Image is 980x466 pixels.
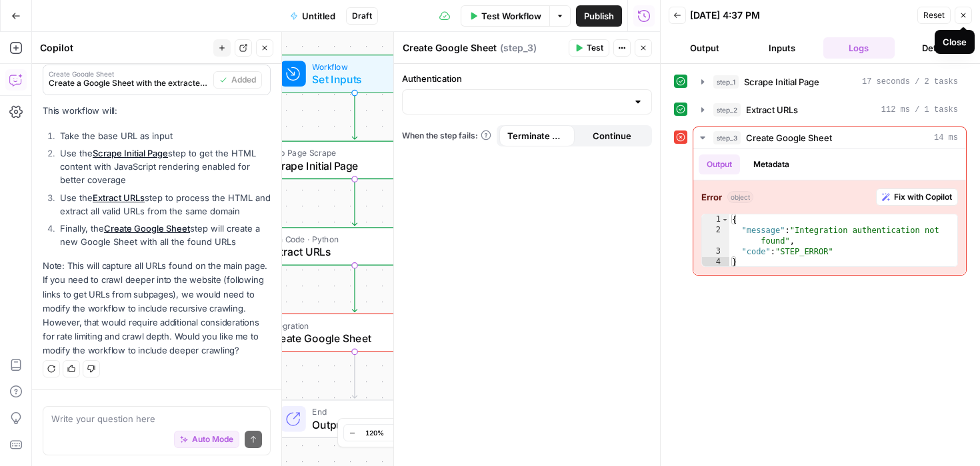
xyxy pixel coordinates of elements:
span: ( step_3 ) [500,41,537,55]
strong: Error [701,190,722,204]
span: Untitled [302,9,335,23]
span: Scrape Initial Page [268,158,436,174]
textarea: Create Google Sheet [403,41,497,55]
span: Test [587,42,603,54]
button: 14 ms [693,127,966,148]
li: Take the base URL as input [57,129,271,142]
button: Inputs [746,37,818,59]
span: Reset [923,9,945,21]
span: 120% [365,427,384,438]
button: Publish [576,5,622,27]
span: Fix with Copilot [894,191,952,203]
a: Create Google Sheet [104,223,190,234]
span: Auto Mode [192,433,233,445]
a: Extract URLs [93,192,145,203]
div: Web Page ScrapeScrape Initial PageStep 1 [231,141,479,180]
li: Use the step to process the HTML and extract all valid URLs from the same domain [57,191,271,218]
span: Extract URLs [268,244,435,260]
span: Extract URLs [746,103,798,116]
p: Note: This will capture all URLs found on the main page. If you need to crawl deeper into the web... [43,259,271,357]
g: Edge from step_2 to step_3 [352,266,357,312]
button: Auto Mode [174,431,239,448]
label: Authentication [402,72,652,85]
g: Edge from step_1 to step_2 [352,179,357,226]
span: Toggle code folding, rows 1 through 4 [721,214,729,225]
div: Close [943,35,967,49]
span: 14 ms [934,132,958,144]
g: Edge from start to step_1 [352,93,357,140]
div: 3 [702,246,729,257]
span: step_2 [713,103,741,116]
div: WorkflowSet InputsInputs [231,55,479,93]
button: Metadata [745,154,797,174]
span: Output [312,417,421,433]
div: 4 [702,257,729,268]
button: Output [669,37,741,59]
div: 2 [702,225,729,246]
a: When the step fails: [402,130,491,142]
span: Create Google Sheet [746,131,832,144]
span: Continue [593,129,631,142]
li: Use the step to get the HTML content with JavaScript rendering enabled for better coverage [57,146,271,186]
button: 17 seconds / 2 tasks [693,71,966,93]
button: Added [213,71,262,89]
button: Fix with Copilot [876,188,958,206]
p: This workflow will: [43,104,271,118]
g: Edge from step_3 to end [352,351,357,398]
span: Terminate Workflow [507,129,567,142]
span: Added [231,74,256,86]
span: End [312,405,421,418]
span: Run Code · Python [268,233,435,246]
span: Workflow [312,60,391,73]
a: Scrape Initial Page [93,148,168,158]
span: Integration [268,319,435,332]
div: 14 ms [693,149,966,275]
button: Continue [575,125,650,146]
span: 112 ms / 1 tasks [881,104,958,116]
button: Output [699,154,740,174]
span: Web Page Scrape [268,146,436,159]
li: Finally, the step will create a new Google Sheet with all the found URLs [57,222,271,248]
span: step_3 [713,131,741,144]
span: Publish [584,9,614,23]
span: Create Google Sheet [268,330,435,346]
button: 112 ms / 1 tasks [693,99,966,120]
div: ErrorIntegrationCreate Google SheetStep 3 [231,314,479,352]
span: Draft [352,10,372,22]
span: Create Google Sheet [49,71,208,77]
span: Test Workflow [481,9,541,23]
button: Reset [917,7,951,24]
button: Details [900,37,972,59]
span: Create a Google Sheet with the extracted URLs [49,77,208,89]
div: EndOutput [231,399,479,438]
div: Run Code · PythonExtract URLsStep 2 [231,227,479,266]
button: Logs [823,37,895,59]
button: Test Workflow [461,5,549,27]
button: Test [569,39,609,57]
span: Set Inputs [312,71,391,87]
span: 17 seconds / 2 tasks [862,76,958,88]
span: Scrape Initial Page [744,75,819,89]
span: object [727,191,753,203]
span: step_1 [713,75,739,89]
div: Copilot [40,41,209,55]
button: Untitled [282,5,343,27]
div: 1 [702,214,729,225]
